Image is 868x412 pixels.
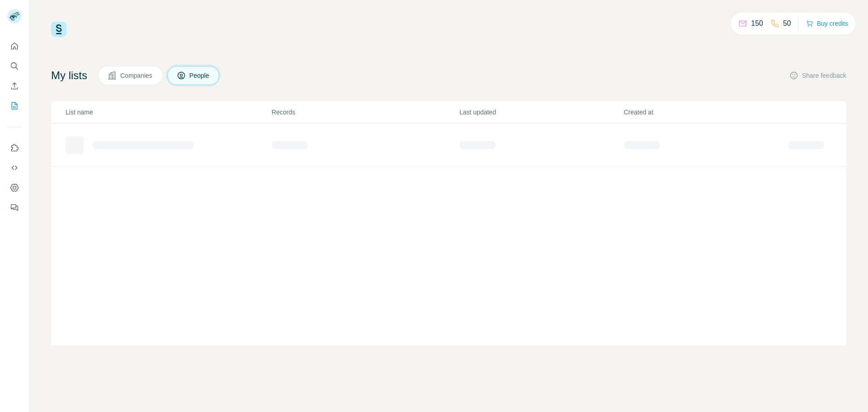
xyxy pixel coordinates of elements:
p: Last updated [459,108,623,117]
p: 150 [751,18,763,29]
button: Feedback [7,199,22,216]
button: Enrich CSV [7,78,22,94]
button: Share feedback [789,71,846,80]
p: Created at [624,108,787,117]
p: Records [272,108,458,117]
p: 50 [783,18,791,29]
button: Search [7,58,22,74]
button: Use Surfe on LinkedIn [7,140,22,156]
button: Dashboard [7,180,22,196]
button: Use Surfe API [7,160,22,176]
button: My lists [7,98,22,114]
span: Companies [120,71,153,80]
button: Quick start [7,38,22,54]
span: People [189,71,210,80]
button: Buy credits [806,17,848,30]
h4: My lists [51,68,87,83]
p: List name [66,108,271,117]
img: Surfe Logo [51,22,66,37]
